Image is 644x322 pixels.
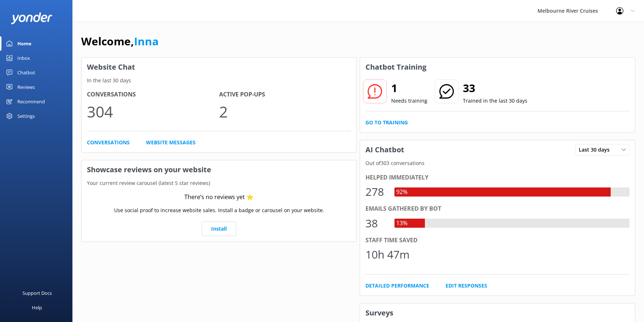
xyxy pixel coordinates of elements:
p: 304 [87,99,219,124]
h2: 33 [463,79,527,97]
div: Recommend [17,94,45,109]
a: Go to Training [365,119,408,127]
a: Conversations [87,139,130,146]
div: Support Docs [22,286,52,300]
a: Detailed Performance [365,282,429,290]
h2: 1 [391,79,427,97]
h3: Website Chat [81,58,356,77]
div: 13% [394,219,409,228]
div: There’s no reviews yet ⭐ [184,193,254,202]
p: Use social proof to increase website sales. Install a badge or carousel on your website. [114,206,324,214]
div: Inbox [17,51,30,65]
p: 2 [219,99,351,124]
a: Inna [134,34,159,49]
div: Help [32,300,42,315]
a: Install [202,222,236,236]
p: Needs training [391,97,427,105]
h4: Conversations [87,90,219,99]
div: 92% [394,187,409,197]
div: Chatbot [17,65,35,80]
span: Last 30 days [579,146,614,154]
p: Your current review carousel (latest 5 star reviews) [81,179,356,187]
h3: AI Chatbot [360,140,410,159]
h4: Active Pop-ups [219,90,351,99]
div: Staff time saved [365,236,630,245]
h1: Welcome, [81,33,159,50]
a: Edit Responses [446,282,487,290]
h3: Chatbot Training [360,58,432,77]
h3: Showcase reviews on your website [81,160,356,179]
p: Trained in the last 30 days [463,97,527,105]
div: Emails gathered by bot [365,204,630,214]
img: yonder-white-logo.png [11,12,53,24]
div: Helped immediately [365,173,630,182]
div: 38 [365,215,387,232]
p: Out of 303 conversations [360,159,635,167]
div: Home [17,36,32,51]
a: Website Messages [146,139,196,146]
div: Reviews [17,80,35,94]
div: 278 [365,183,387,201]
div: Settings [17,109,35,123]
p: In the last 30 days [81,77,356,84]
div: 10h 47m [365,246,410,263]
